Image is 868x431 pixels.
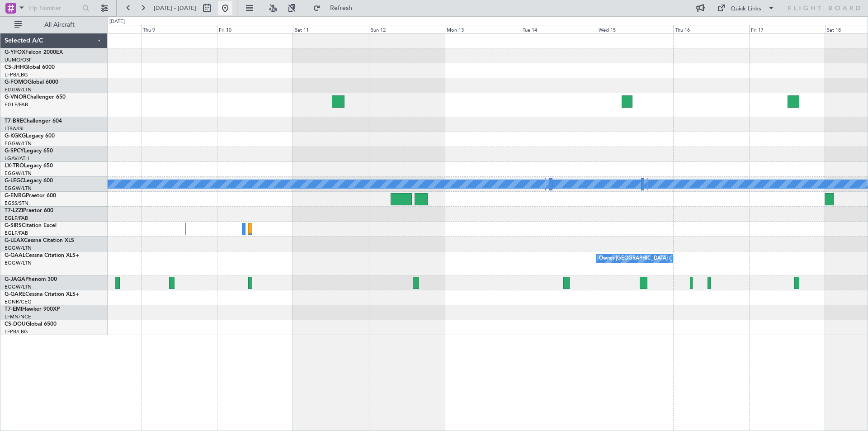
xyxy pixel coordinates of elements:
button: Refresh [309,1,363,15]
a: T7-LZZIPraetor 600 [5,208,53,213]
a: G-JAGAPhenom 300 [5,277,57,282]
span: G-ENRG [5,193,26,199]
span: G-LEAX [5,238,24,243]
a: LX-TROLegacy 650 [5,163,53,169]
a: G-GAALCessna Citation XLS+ [5,253,79,258]
a: G-SIRSCitation Excel [5,223,57,228]
a: UUMO/OSF [5,57,32,63]
a: EGGW/LTN [5,86,32,93]
a: G-FOMOGlobal 6000 [5,80,58,85]
a: G-ENRGPraetor 600 [5,193,56,199]
a: EGLF/FAB [5,101,28,108]
span: Refresh [322,5,360,11]
a: LGAV/ATH [5,155,29,162]
a: CS-JHHGlobal 6000 [5,65,55,70]
a: LFMN/NCE [5,313,31,320]
div: Quick Links [731,5,761,14]
span: CS-JHH [5,65,24,70]
a: EGGW/LTN [5,170,32,177]
a: G-YFOXFalcon 2000EX [5,50,63,55]
a: G-LEGCLegacy 600 [5,178,53,184]
a: EGGW/LTN [5,140,32,147]
span: G-GAAL [5,253,25,258]
input: Trip Number [28,1,80,15]
span: G-SIRS [5,223,22,228]
div: Mon 13 [445,25,521,33]
span: T7-BRE [5,118,23,124]
span: G-JAGA [5,277,25,282]
span: G-GARE [5,292,25,297]
div: Tue 14 [521,25,597,33]
div: Wed 15 [597,25,673,33]
span: All Aircraft [24,22,95,28]
a: EGGW/LTN [5,284,32,290]
a: EGGW/LTN [5,260,32,266]
a: EGNR/CEG [5,298,32,305]
a: G-LEAXCessna Citation XLS [5,238,74,243]
div: Sat 11 [293,25,369,33]
a: G-SPCYLegacy 650 [5,148,53,154]
a: G-GARECessna Citation XLS+ [5,292,79,297]
button: Quick Links [712,1,779,15]
div: [DATE] [109,18,125,26]
a: LTBA/ISL [5,125,25,132]
span: G-KGKG [5,133,26,139]
div: Sun 12 [369,25,445,33]
span: G-YFOX [5,50,25,55]
a: G-VNORChallenger 650 [5,95,66,100]
a: G-KGKGLegacy 600 [5,133,55,139]
a: EGLF/FAB [5,215,28,222]
a: T7-EMIHawker 900XP [5,307,60,312]
span: G-VNOR [5,95,27,100]
span: T7-LZZI [5,208,23,213]
a: EGGW/LTN [5,245,32,251]
a: CS-DOUGlobal 6500 [5,322,57,327]
span: LX-TRO [5,163,24,169]
a: LFPB/LBG [5,71,28,78]
div: Thu 9 [141,25,217,33]
div: Fri 10 [217,25,293,33]
a: LFPB/LBG [5,328,28,335]
div: Thu 16 [673,25,749,33]
span: G-LEGC [5,178,24,184]
a: EGLF/FAB [5,230,28,237]
button: All Aircraft [10,18,98,32]
span: G-SPCY [5,148,24,154]
a: T7-BREChallenger 604 [5,118,62,124]
span: [DATE] - [DATE] [154,4,196,12]
div: Owner [GEOGRAPHIC_DATA] ([GEOGRAPHIC_DATA]) [599,252,724,265]
span: T7-EMI [5,307,22,312]
span: CS-DOU [5,322,26,327]
a: EGGW/LTN [5,185,32,192]
a: EGSS/STN [5,200,28,207]
span: G-FOMO [5,80,28,85]
div: Fri 17 [749,25,825,33]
